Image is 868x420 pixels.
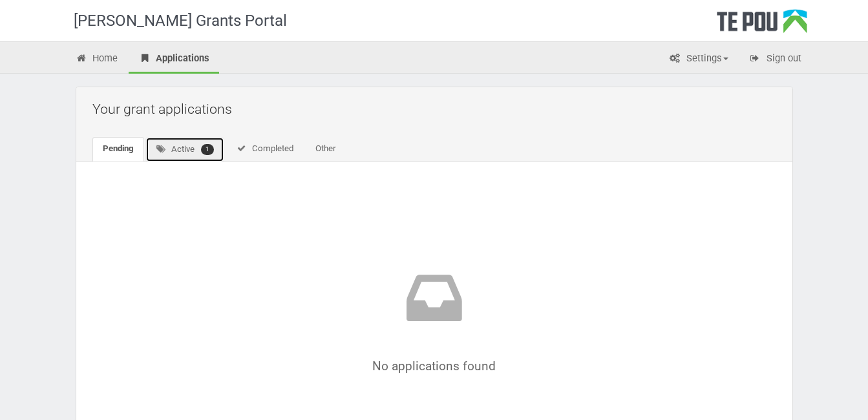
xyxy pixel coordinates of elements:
[305,137,346,162] a: Other
[659,45,738,74] a: Settings
[226,137,304,162] a: Completed
[92,137,144,162] a: Pending
[66,45,128,74] a: Home
[717,9,807,41] div: Te Pou Logo
[739,45,811,74] a: Sign out
[92,94,783,124] h2: Your grant applications
[201,144,214,155] span: 1
[145,137,225,162] a: Active
[129,45,219,74] a: Applications
[131,266,737,373] div: No applications found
